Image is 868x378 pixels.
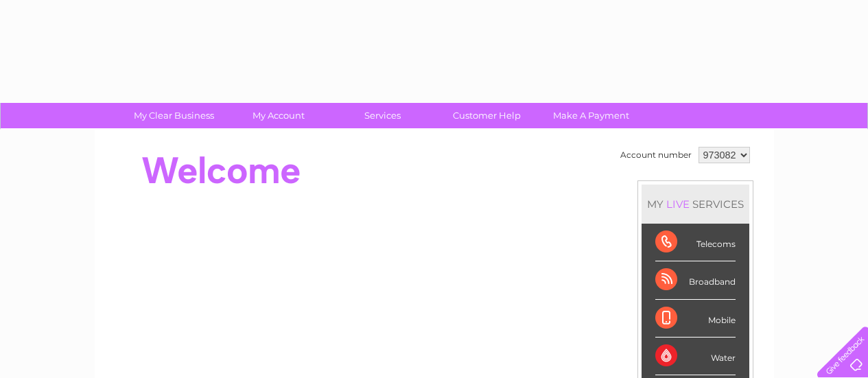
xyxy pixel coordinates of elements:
td: Account number [617,143,695,167]
div: LIVE [664,198,692,211]
a: My Clear Business [117,103,231,128]
div: Telecoms [655,224,736,261]
a: Services [326,103,439,128]
div: MY SERVICES [642,185,749,224]
a: Make A Payment [535,103,648,128]
a: My Account [222,103,335,128]
div: Mobile [655,300,736,338]
a: Customer Help [430,103,543,128]
div: Broadband [655,261,736,299]
div: Water [655,338,736,375]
